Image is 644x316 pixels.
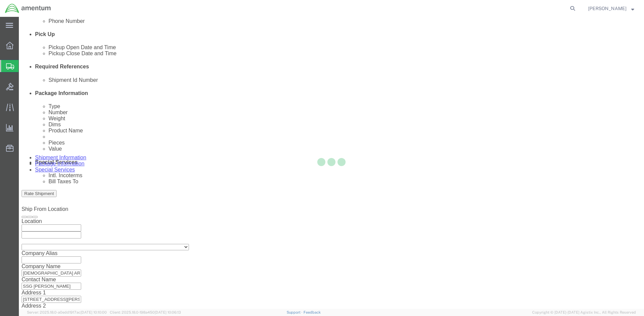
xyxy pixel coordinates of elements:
[5,3,51,13] img: logo
[27,310,107,314] span: Server: 2025.18.0-a0edd1917ac
[110,310,181,314] span: Client: 2025.18.0-198a450
[303,310,321,314] a: Feedback
[80,310,107,314] span: [DATE] 10:10:00
[532,310,636,315] span: Copyright © [DATE]-[DATE] Agistix Inc., All Rights Reserved
[588,5,626,12] span: Marcellis Jacobs
[588,4,635,12] button: [PERSON_NAME]
[155,310,181,314] span: [DATE] 10:06:13
[287,310,303,314] a: Support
